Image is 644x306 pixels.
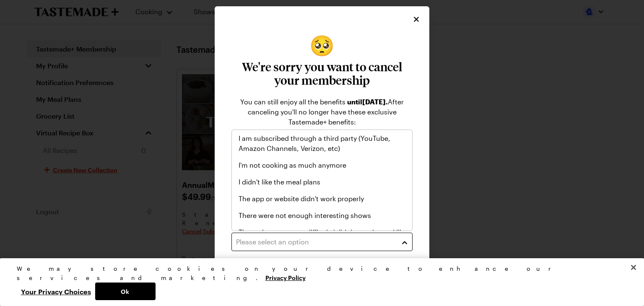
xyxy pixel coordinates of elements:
button: Close [624,258,643,277]
span: I am subscribed through a third party (YouTube, Amazon Channels, Verizon, etc) [239,133,405,153]
div: Please select an option [236,237,395,247]
span: I didn't like the meal plans [239,177,320,187]
div: Please select an option [231,130,413,231]
a: More information about your privacy, opens in a new tab [265,273,306,281]
button: Ok [95,283,156,300]
button: Please select an option [231,233,413,251]
button: Your Privacy Choices [17,283,95,300]
span: I'm not cooking as much anymore [239,160,346,170]
div: Privacy [17,264,621,300]
span: The app or website didn't work properly [239,194,364,204]
div: We may store cookies on your device to enhance our services and marketing. [17,264,621,283]
span: The recipes were too difficult / didn't match my skill level [239,227,405,247]
span: There were not enough interesting shows [239,210,371,220]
